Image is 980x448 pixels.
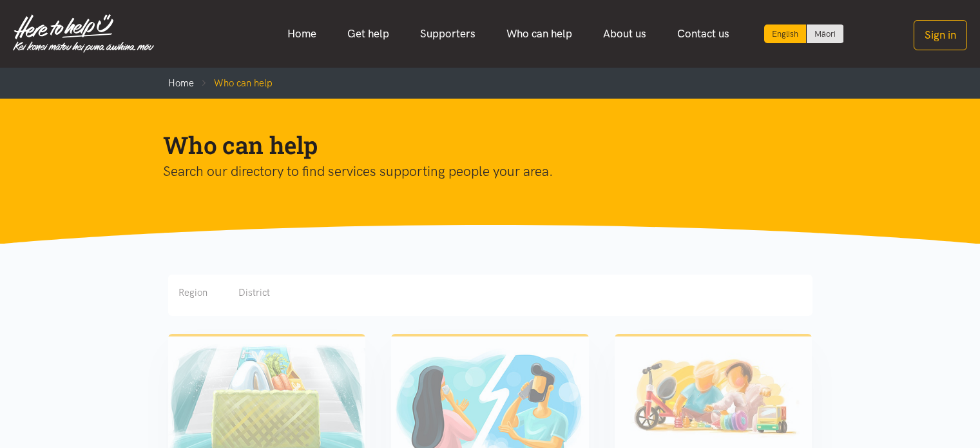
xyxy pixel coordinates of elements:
[491,20,588,48] a: Who can help
[332,20,405,48] a: Get help
[764,24,807,43] div: Current language
[13,14,154,53] img: Home
[405,20,491,48] a: Supporters
[588,20,662,48] a: About us
[238,285,270,300] div: District
[807,24,843,43] a: Switch to Te Reo Māori
[163,130,797,161] h1: Who can help
[272,20,332,48] a: Home
[163,161,797,182] p: Search our directory to find services supporting people your area.
[662,20,745,48] a: Contact us
[178,285,207,300] div: Region
[194,75,273,91] li: Who can help
[764,24,844,43] div: Language toggle
[168,77,194,89] a: Home
[914,20,967,50] button: Sign in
